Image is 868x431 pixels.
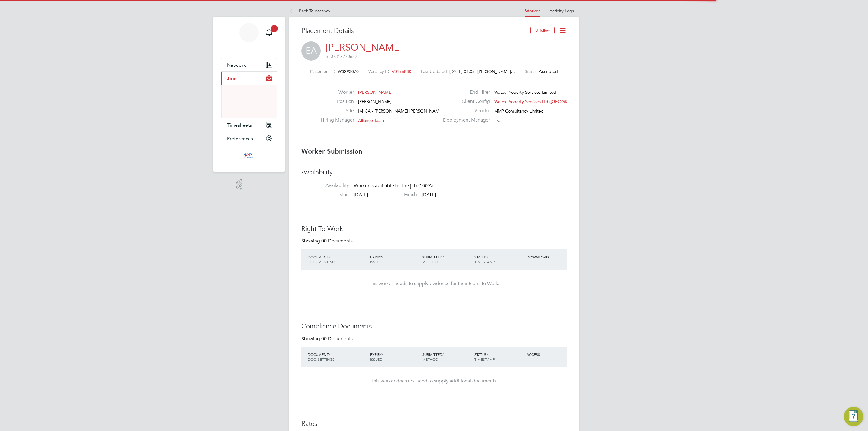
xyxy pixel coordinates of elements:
a: 8 [263,23,275,42]
span: Accepted [539,69,558,74]
a: Back To Vacancy [289,8,330,14]
span: George Stacey [221,45,277,52]
span: [PERSON_NAME] [358,90,393,95]
span: n/a [494,118,500,123]
label: Position [321,98,354,105]
span: Preferences [227,136,253,141]
h3: Placement Details [301,27,526,35]
span: IM16A - [PERSON_NAME] [PERSON_NAME] - WORKWISE- North… [358,108,487,114]
button: Engage Resource Center [844,407,863,426]
span: / [329,255,330,259]
span: 00 Documents [321,238,353,244]
a: Vacancies [227,99,250,104]
div: DOWNLOAD [525,252,567,262]
span: [PERSON_NAME] [358,99,392,104]
span: Network [227,62,246,68]
span: [DATE] [422,192,436,198]
span: Timesheets [227,122,252,128]
div: SUBMITTED [421,349,473,365]
h3: Rates [301,420,567,428]
span: V0176880 [392,69,411,74]
ringoverc2c-number-84e06f14122c: 07312270622 [331,54,357,59]
span: Jobs [227,76,237,81]
a: Go to home page [221,151,277,161]
label: Vendor [439,108,490,114]
span: / [487,352,488,357]
span: Wates Property Services Ltd ([GEOGRAPHIC_DATA]… [494,99,598,104]
label: Worker [321,89,354,96]
a: Placements [227,107,252,113]
span: DOC. SETTINGS [308,357,335,362]
label: Status [525,69,536,74]
label: Site [321,108,354,114]
span: [DATE] [354,192,368,198]
span: / [442,255,444,259]
button: Preferences [221,132,277,145]
div: This worker needs to supply evidence for their Right To Work. [307,280,561,287]
span: METHOD [422,357,438,362]
span: Wates Property Services Limited [494,90,556,95]
span: MMP Consultancy Limited [494,108,544,114]
label: Placement ID [310,69,335,74]
span: / [382,352,383,357]
ringoverc2c-84e06f14122c: Call with Ringover [331,54,357,59]
a: Powered byEngage [236,179,262,191]
div: DOCUMENT [306,349,369,365]
label: Vacancy ID [368,69,389,74]
label: Finish [369,192,417,198]
span: [PERSON_NAME]… [477,69,515,74]
label: Client Config [439,98,490,105]
div: SUBMITTED [421,252,473,267]
label: Deployment Manager [439,117,490,123]
span: / [382,255,383,259]
span: Alliance Team [358,118,384,123]
label: Hiring Manager [321,117,354,123]
div: Showing [301,238,354,244]
span: / [487,255,488,259]
button: Unfollow [530,27,555,34]
span: Engage [245,184,262,189]
div: ACCESS [525,349,567,360]
div: STATUS [473,349,525,365]
a: Positions [227,90,247,96]
span: 8 [271,25,278,32]
img: mmpconsultancy-logo-retina.png [241,151,258,161]
h3: Right To Work [301,225,567,233]
div: This worker does not need to supply additional documents. [307,378,561,384]
span: GS [244,29,254,36]
label: Availability [301,182,349,189]
button: Jobs [221,72,277,85]
span: / [329,352,330,357]
label: Start [301,192,349,198]
label: Last Updated [421,69,447,74]
h3: Availability [301,168,567,177]
ringover-84e06f14122c: m: [326,54,357,59]
div: Showing [301,336,354,342]
button: Timesheets [221,118,277,132]
span: TIMESTAMP [474,259,495,264]
span: WS293070 [338,69,359,74]
h3: Compliance Documents [301,322,567,331]
a: Worker [525,8,540,14]
label: End Hirer [439,89,490,96]
span: Worker is available for the job (100%) [354,183,433,189]
span: EA [301,41,321,61]
a: [PERSON_NAME] [326,42,402,53]
div: STATUS [473,252,525,267]
nav: Main navigation [213,17,285,172]
span: ISSUED [370,357,382,362]
span: TIMESTAMP [474,357,495,362]
a: Activity Logs [549,8,574,14]
span: Powered by [245,179,262,184]
b: Worker Submission [301,147,362,155]
span: / [442,352,444,357]
div: Jobs [221,85,277,118]
button: Network [221,58,277,71]
span: ISSUED [370,259,382,264]
div: EXPIRY [369,349,421,365]
span: 00 Documents [321,336,353,342]
span: METHOD [422,259,438,264]
a: GS[PERSON_NAME] [221,23,277,52]
div: DOCUMENT [306,252,369,267]
span: [DATE] 08:05 - [449,69,477,74]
